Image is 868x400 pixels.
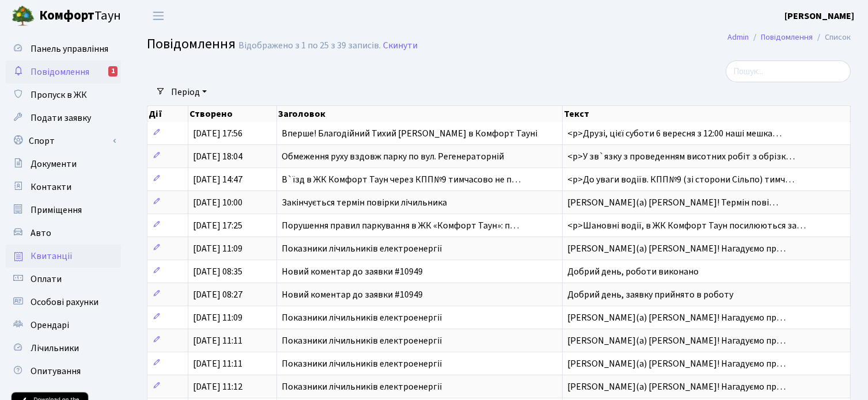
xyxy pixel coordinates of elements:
[144,6,173,25] button: Переключити навігацію
[6,83,121,106] a: Пропуск в ЖК
[282,196,447,209] span: Закінчується термін повірки лічильника
[567,127,782,140] span: <p>Друзі, цієї суботи 6 вересня з 12:00 наші мешка…
[31,319,69,332] span: Орендарі
[108,66,117,77] div: 1
[39,6,121,26] span: Таун
[383,40,418,51] a: Скинути
[6,245,121,268] a: Квитанції
[784,9,854,23] a: [PERSON_NAME]
[31,273,62,285] span: Оплати
[567,288,733,301] span: Добрий день, заявку прийнято в роботу
[166,82,211,102] a: Період
[726,60,851,82] input: Пошук...
[193,265,242,278] span: [DATE] 08:35
[6,222,121,245] a: Авто
[563,106,851,122] th: Текст
[282,127,537,140] span: Вперше! Благодійний Тихий [PERSON_NAME] в Комфорт Тауні
[193,219,242,232] span: [DATE] 17:25
[193,288,242,301] span: [DATE] 08:27
[31,342,79,355] span: Лічильники
[567,150,795,163] span: <p>У зв`язку з проведенням висотних робіт з обрізк…
[282,219,519,232] span: Порушення правил паркування в ЖК «Комфорт Таун»: п…
[567,265,699,278] span: Добрий день, роботи виконано
[567,196,778,209] span: [PERSON_NAME](а) [PERSON_NAME]! Термін пові…
[567,173,794,186] span: <p>До уваги водіїв. КПП№9 (зі сторони Сільпо) тимч…
[567,219,806,232] span: <p>Шановні водії, в ЖК Комфорт Таун посилюються за…
[282,288,423,301] span: Новий коментар до заявки #10949
[282,150,504,163] span: Обмеження руху вздовж парку по вул. Регенераторній
[31,250,73,262] span: Квитанції
[31,112,91,124] span: Подати заявку
[282,334,442,347] span: Показники лічильників електроенергії
[6,337,121,360] a: Лічильники
[31,204,82,216] span: Приміщення
[39,6,94,25] b: Комфорт
[188,106,277,122] th: Створено
[193,357,242,370] span: [DATE] 11:11
[6,314,121,337] a: Орендарі
[193,127,242,140] span: [DATE] 17:56
[6,360,121,383] a: Опитування
[193,150,242,163] span: [DATE] 18:04
[193,242,242,255] span: [DATE] 11:09
[727,31,749,43] a: Admin
[567,380,786,393] span: [PERSON_NAME](а) [PERSON_NAME]! Нагадуємо пр…
[282,265,423,278] span: Новий коментар до заявки #10949
[6,106,121,129] a: Подати заявку
[31,227,51,239] span: Авто
[31,66,89,78] span: Повідомлення
[31,158,77,170] span: Документи
[567,311,786,324] span: [PERSON_NAME](а) [PERSON_NAME]! Нагадуємо пр…
[12,5,35,28] img: logo.png
[31,89,87,101] span: Пропуск в ЖК
[31,43,108,55] span: Панель управління
[813,31,851,44] li: Список
[567,357,786,370] span: [PERSON_NAME](а) [PERSON_NAME]! Нагадуємо пр…
[193,173,242,186] span: [DATE] 14:47
[6,153,121,176] a: Документи
[282,311,442,324] span: Показники лічильників електроенергії
[6,291,121,314] a: Особові рахунки
[282,357,442,370] span: Показники лічильників електроенергії
[238,40,381,51] div: Відображено з 1 по 25 з 39 записів.
[784,10,854,22] b: [PERSON_NAME]
[277,106,563,122] th: Заголовок
[282,173,521,186] span: В`їзд в ЖК Комфорт Таун через КПП№9 тимчасово не п…
[6,268,121,291] a: Оплати
[710,25,868,49] nav: breadcrumb
[567,334,786,347] span: [PERSON_NAME](а) [PERSON_NAME]! Нагадуємо пр…
[6,176,121,199] a: Контакти
[6,129,121,153] a: Спорт
[282,242,442,255] span: Показники лічильників електроенергії
[761,31,813,43] a: Повідомлення
[6,199,121,222] a: Приміщення
[31,181,71,193] span: Контакти
[147,106,188,122] th: Дії
[193,311,242,324] span: [DATE] 11:09
[193,196,242,209] span: [DATE] 10:00
[6,60,121,83] a: Повідомлення1
[31,365,81,378] span: Опитування
[193,380,242,393] span: [DATE] 11:12
[567,242,786,255] span: [PERSON_NAME](а) [PERSON_NAME]! Нагадуємо пр…
[282,380,442,393] span: Показники лічильників електроенергії
[193,334,242,347] span: [DATE] 11:11
[31,296,98,308] span: Особові рахунки
[6,37,121,60] a: Панель управління
[147,34,236,54] span: Повідомлення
